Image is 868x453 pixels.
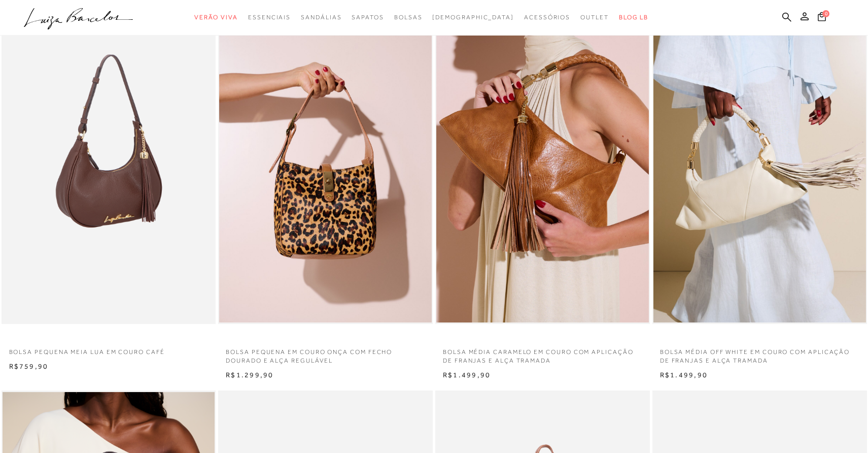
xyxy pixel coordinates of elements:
a: BOLSA PEQUENA EM COURO ONÇA COM FECHO DOURADO E ALÇA REGULÁVEL BOLSA PEQUENA EM COURO ONÇA COM FE... [219,4,432,322]
a: BOLSA PEQUENA EM COURO ONÇA COM FECHO DOURADO E ALÇA REGULÁVEL [218,342,433,365]
a: noSubCategoriesText [394,8,423,27]
span: [DEMOGRAPHIC_DATA] [432,14,514,21]
span: R$1.499,90 [443,371,491,379]
span: R$1.499,90 [660,371,708,379]
span: R$759,90 [9,362,49,370]
span: Bolsas [394,14,423,21]
a: BOLSA PEQUENA MEIA LUA EM COURO CAFÉ [2,342,216,357]
a: BOLSA MÉDIA OFF WHITE EM COURO COM APLICAÇÃO DE FRANJAS E ALÇA TRAMADA BOLSA MÉDIA OFF WHITE EM C... [653,4,866,322]
img: BOLSA PEQUENA MEIA LUA EM COURO CAFÉ [3,2,216,324]
a: BOLSA MÉDIA OFF WHITE EM COURO COM APLICAÇÃO DE FRANJAS E ALÇA TRAMADA [652,342,867,365]
a: noSubCategoriesText [524,8,570,27]
a: noSubCategoriesText [580,8,609,27]
img: BOLSA PEQUENA EM COURO ONÇA COM FECHO DOURADO E ALÇA REGULÁVEL [219,4,432,322]
span: Outlet [580,14,609,21]
span: BLOG LB [619,14,648,21]
span: R$1.299,90 [226,371,273,379]
span: Sapatos [352,14,384,21]
span: Essenciais [248,14,291,21]
a: noSubCategoriesText [432,8,514,27]
span: Sandálias [301,14,341,21]
a: BOLSA MÉDIA CARAMELO EM COURO COM APLICAÇÃO DE FRANJAS E ALÇA TRAMADA BOLSA MÉDIA CARAMELO EM COU... [436,4,649,322]
img: BOLSA MÉDIA OFF WHITE EM COURO COM APLICAÇÃO DE FRANJAS E ALÇA TRAMADA [653,4,866,322]
span: 0 [822,10,829,17]
a: BLOG LB [619,8,648,27]
a: BOLSA PEQUENA MEIA LUA EM COURO CAFÉ [3,4,215,322]
a: noSubCategoriesText [352,8,384,27]
button: 0 [815,11,829,25]
a: noSubCategoriesText [248,8,291,27]
a: noSubCategoriesText [194,8,238,27]
span: Verão Viva [194,14,238,21]
span: Acessórios [524,14,570,21]
img: BOLSA MÉDIA CARAMELO EM COURO COM APLICAÇÃO DE FRANJAS E ALÇA TRAMADA [436,4,649,322]
a: BOLSA MÉDIA CARAMELO EM COURO COM APLICAÇÃO DE FRANJAS E ALÇA TRAMADA [435,342,650,365]
a: noSubCategoriesText [301,8,341,27]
